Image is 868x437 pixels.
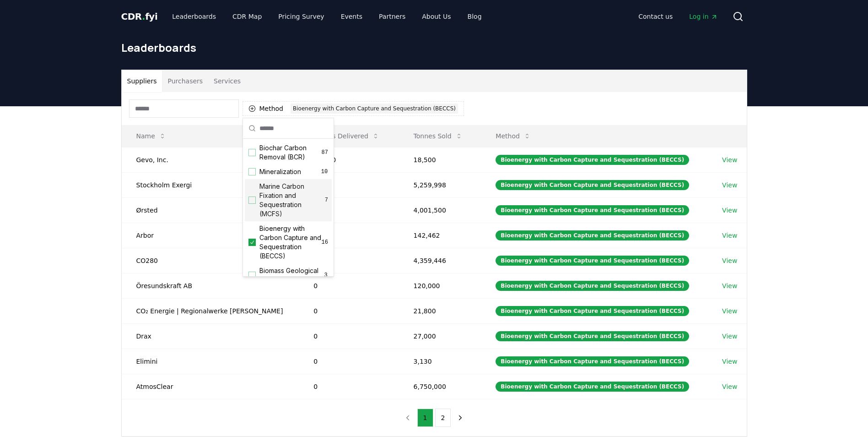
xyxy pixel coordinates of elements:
[299,298,399,323] td: 0
[399,172,481,197] td: 5,259,998
[259,224,322,261] span: Bioenergy with Carbon Capture and Sequestration (BECCS)
[208,70,246,92] button: Services
[259,182,325,218] span: Marine Carbon Fixation and Sequestration (MCFS)
[399,147,481,172] td: 18,500
[122,298,299,323] td: CO₂ Energie | Regionalwerke [PERSON_NAME]
[631,8,680,25] a: Contact us
[299,172,399,197] td: 0
[631,8,725,25] nav: Main
[129,127,173,145] button: Name
[306,127,387,145] button: Tonnes Delivered
[299,323,399,349] td: 0
[722,306,737,316] a: View
[496,230,689,240] div: Bioenergy with Carbon Capture and Sequestration (BECCS)
[122,374,299,399] td: AtmosClear
[406,127,470,145] button: Tonnes Sold
[325,197,328,204] span: 7
[722,281,737,290] a: View
[417,409,433,427] button: 1
[399,298,481,323] td: 21,800
[122,172,299,197] td: Stockholm Exergi
[299,349,399,374] td: 0
[399,197,481,223] td: 4,001,500
[122,273,299,298] td: Öresundskraft AB
[399,248,481,273] td: 4,359,446
[299,197,399,223] td: 0
[299,374,399,399] td: 0
[259,143,322,162] span: Biochar Carbon Removal (BCR)
[399,323,481,349] td: 27,000
[496,306,689,316] div: Bioenergy with Carbon Capture and Sequestration (BECCS)
[165,8,489,25] nav: Main
[722,180,737,190] a: View
[299,223,399,248] td: 0
[121,11,158,22] span: CDR fyi
[496,180,689,190] div: Bioenergy with Carbon Capture and Sequestration (BECCS)
[121,40,747,55] h1: Leaderboards
[122,197,299,223] td: Ørsted
[496,356,689,366] div: Bioenergy with Carbon Capture and Sequestration (BECCS)
[496,155,689,165] div: Bioenergy with Carbon Capture and Sequestration (BECCS)
[122,70,162,92] button: Suppliers
[122,248,299,273] td: CO280
[399,349,481,374] td: 3,130
[722,256,737,265] a: View
[322,149,328,156] span: 87
[165,8,223,25] a: Leaderboards
[259,266,323,284] span: Biomass Geological Sequestration
[496,256,689,266] div: Bioenergy with Carbon Capture and Sequestration (BECCS)
[722,155,737,164] a: View
[334,8,370,25] a: Events
[291,104,458,114] div: Bioenergy with Carbon Capture and Sequestration (BECCS)
[122,323,299,349] td: Drax
[488,127,538,145] button: Method
[453,409,468,427] button: next page
[321,168,328,175] span: 10
[399,223,481,248] td: 142,462
[496,382,689,392] div: Bioenergy with Carbon Capture and Sequestration (BECCS)
[323,272,328,279] span: 3
[435,409,451,427] button: 2
[299,147,399,172] td: 18,500
[122,349,299,374] td: Elimini
[299,273,399,298] td: 0
[722,357,737,366] a: View
[415,8,458,25] a: About Us
[162,70,208,92] button: Purchasers
[322,239,328,246] span: 16
[722,382,737,391] a: View
[496,281,689,291] div: Bioenergy with Carbon Capture and Sequestration (BECCS)
[122,223,299,248] td: Arbor
[460,8,489,25] a: Blog
[259,167,301,176] span: Mineralization
[299,248,399,273] td: 0
[496,205,689,215] div: Bioenergy with Carbon Capture and Sequestration (BECCS)
[225,8,269,25] a: CDR Map
[121,10,158,23] a: CDR.fyi
[372,8,413,25] a: Partners
[682,8,725,25] a: Log in
[399,374,481,399] td: 6,750,000
[722,206,737,215] a: View
[122,147,299,172] td: Gevo, Inc.
[722,332,737,341] a: View
[399,273,481,298] td: 120,000
[689,12,717,21] span: Log in
[243,101,464,116] button: MethodBioenergy with Carbon Capture and Sequestration (BECCS)
[142,11,145,22] span: .
[271,8,331,25] a: Pricing Survey
[496,331,689,341] div: Bioenergy with Carbon Capture and Sequestration (BECCS)
[722,231,737,240] a: View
